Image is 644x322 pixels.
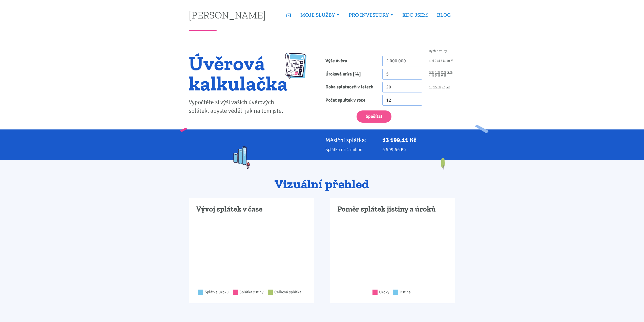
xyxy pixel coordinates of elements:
[429,85,432,89] a: 10
[325,146,376,153] p: Splátka na 1 milion:
[435,59,440,63] a: 2 M
[189,98,288,115] p: Vypočtěte si výši vašich úvěrových splátek, abyste věděli jak na tom jste.
[189,53,288,93] h1: Úvěrová kalkulačka
[196,204,307,214] h3: Vývoj splátek v čase
[322,82,379,93] label: Doba splatnosti v letech
[429,49,447,53] span: Rychlé volby
[322,56,379,67] label: Výše úvěru
[398,9,432,21] a: KDO JSEM
[446,85,450,89] a: 30
[442,85,445,89] a: 25
[435,71,440,74] a: 1 %
[438,85,441,89] a: 20
[322,69,379,80] label: Úroková míra [%]
[189,10,266,20] a: [PERSON_NAME]
[357,110,391,123] button: Spočítat
[322,95,379,106] label: Počet splátek v roce
[296,9,344,21] a: MOJE SLUŽBY
[447,71,452,74] a: 3 %
[429,74,434,77] a: 4 %
[382,137,455,144] p: 13 199,11 Kč
[382,146,455,153] p: 6 599,56 Kč
[433,85,437,89] a: 15
[344,9,398,21] a: PRO INVESTORY
[441,59,446,63] a: 5 M
[446,59,453,63] a: 10 M
[325,137,376,144] p: Měsíční splátka:
[435,74,440,77] a: 5 %
[432,9,455,21] a: BLOG
[441,74,446,77] a: 6 %
[337,204,448,214] h3: Poměr splátek jistiny a úroků
[429,59,434,63] a: 1 M
[441,71,446,74] a: 2 %
[429,71,434,74] a: 0 %
[189,177,455,191] h2: Vizuální přehled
